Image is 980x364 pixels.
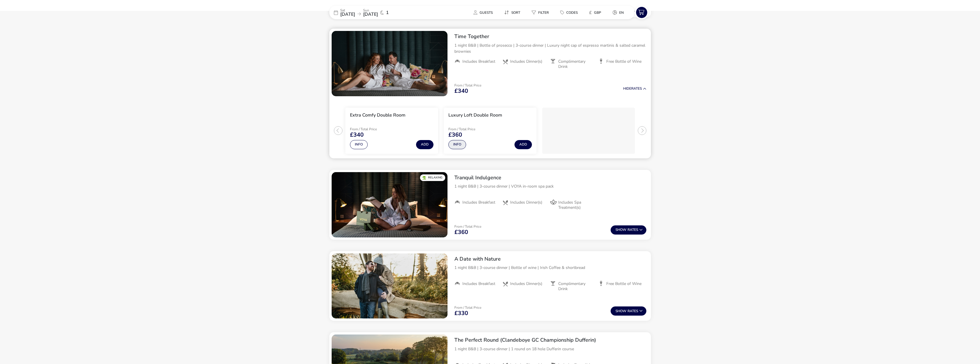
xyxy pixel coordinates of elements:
[448,140,466,149] button: Info
[329,6,415,19] div: Sat[DATE]Sun[DATE]1
[611,225,646,235] button: ShowRates
[462,281,495,286] span: Includes Breakfast
[510,281,542,286] span: Includes Dinner(s)
[623,86,631,91] span: Hide
[611,306,646,316] button: ShowRates
[450,29,651,74] div: Time Together1 night B&B | Bottle of prosecco | 3-course dinner | Luxury night cap of espresso ma...
[469,8,500,17] naf-pibe-menu-bar-item: Guests
[454,229,468,235] span: £360
[566,10,578,15] span: Codes
[454,310,468,316] span: £330
[350,140,368,149] button: Info
[450,170,651,215] div: Tranquil Indulgence1 night B&B | 3-course dinner | VOYA in-room spa packIncludes BreakfastInclude...
[511,10,520,15] span: Sort
[332,172,448,237] swiper-slide: 1 / 1
[332,253,448,319] swiper-slide: 1 / 1
[527,8,553,17] button: Filter
[454,88,468,94] span: £340
[454,256,646,262] h2: A Date with Nature
[332,31,448,96] swiper-slide: 1 / 1
[448,127,489,131] p: From / Total Price
[450,251,651,296] div: A Date with Nature1 night B&B | 3-course dinner | Bottle of wine | Irish Coffee & shortbreadInclu...
[454,346,646,352] p: 1 night B&B | 3-course dinner | 1 round on 18 hole Dufferin course
[454,33,646,40] h2: Time Together
[500,8,525,17] button: Sort
[556,8,582,17] button: Codes
[514,140,532,149] button: Add
[510,200,542,205] span: Includes Dinner(s)
[416,140,433,149] button: Add
[454,183,646,189] p: 1 night B&B | 3-course dinner | VOYA in-room spa pack
[615,228,627,232] span: Show
[448,132,462,138] span: £360
[454,265,646,271] p: 1 night B&B | 3-course dinner | Bottle of wine | Irish Coffee & shortbread
[454,84,481,87] p: From / Total Price
[441,105,539,156] swiper-slide: 2 / 3
[510,59,542,64] span: Includes Dinner(s)
[558,281,594,292] span: Complimentary Drink
[462,59,495,64] span: Includes Breakfast
[420,174,445,181] div: Relaxing
[608,8,628,17] button: en
[606,281,642,286] span: Free Bottle of Wine
[539,105,638,156] swiper-slide: 3 / 3
[585,8,606,17] button: £GBP
[340,11,355,17] span: [DATE]
[469,8,497,17] button: Guests
[350,127,391,131] p: From / Total Price
[363,9,378,12] p: Sun
[454,225,481,228] p: From / Total Price
[558,200,594,210] span: Includes Spa Treatment(s)
[619,10,624,15] span: en
[350,112,405,118] h3: Extra Comfy Double Room
[608,8,631,17] naf-pibe-menu-bar-item: en
[350,132,364,138] span: £340
[585,8,608,17] naf-pibe-menu-bar-item: £GBP
[386,10,389,15] span: 1
[340,9,355,12] p: Sat
[558,59,594,69] span: Complimentary Drink
[615,309,627,313] span: Show
[538,10,549,15] span: Filter
[448,112,502,118] h3: Luxury Loft Double Room
[589,10,592,15] i: £
[462,200,495,205] span: Includes Breakfast
[606,59,642,64] span: Free Bottle of Wine
[454,42,646,54] p: 1 night B&B | Bottle of prosecco | 3-course dinner | Luxury night cap of espresso martinis & salt...
[342,105,441,156] swiper-slide: 1 / 3
[454,174,646,181] h2: Tranquil Indulgence
[594,10,601,15] span: GBP
[454,337,646,343] h2: The Perfect Round (Clandeboye GC Championship Dufferin)
[500,8,527,17] naf-pibe-menu-bar-item: Sort
[527,8,556,17] naf-pibe-menu-bar-item: Filter
[454,306,481,309] p: From / Total Price
[556,8,585,17] naf-pibe-menu-bar-item: Codes
[480,10,493,15] span: Guests
[623,87,646,90] button: HideRates
[363,11,378,17] span: [DATE]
